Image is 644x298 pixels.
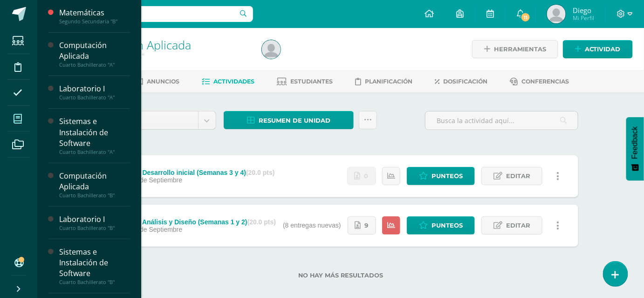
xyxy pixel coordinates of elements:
[573,6,594,15] span: Diego
[521,12,531,22] span: 11
[631,126,639,159] span: Feedback
[59,192,130,199] div: Cuarto Bachillerato "B"
[291,78,333,85] span: Estudiantes
[407,216,475,235] a: Punteos
[131,226,183,233] span: 05 de Septiembre
[506,217,530,234] span: Editar
[114,169,275,176] div: Sprint 2: Desarrollo inicial (Semanas 3 y 4)
[365,78,413,85] span: Planificación
[277,74,333,89] a: Estudiantes
[347,167,376,185] a: No se han realizado entregas
[444,78,488,85] span: Dosificación
[356,74,413,89] a: Planificación
[103,111,216,129] a: Unidad 4
[364,167,369,185] span: 0
[563,40,633,58] a: Actividad
[59,83,130,101] a: Laboratorio ICuarto Bachillerato "A"
[547,5,566,23] img: e1ecaa63abbcd92f15e98e258f47b918.png
[247,218,276,226] strong: (20.0 pts)
[59,225,130,231] div: Cuarto Bachillerato "B"
[59,40,130,62] div: Computación Aplicada
[59,18,130,25] div: Segundo Secundaria "B"
[59,214,130,231] a: Laboratorio ICuarto Bachillerato "B"
[522,78,569,85] span: Conferencias
[110,111,191,129] span: Unidad 4
[214,78,255,85] span: Actividades
[59,94,130,101] div: Cuarto Bachillerato "A"
[131,176,183,184] span: 12 de Septiembre
[59,116,130,148] div: Sistemas e Instalación de Software
[510,74,569,89] a: Conferencias
[59,171,130,192] div: Computación Aplicada
[246,169,274,176] strong: (20.0 pts)
[259,112,330,129] span: Resumen de unidad
[59,40,130,68] a: Computación AplicadaCuarto Bachillerato "A"
[59,116,130,155] a: Sistemas e Instalación de SoftwareCuarto Bachillerato "A"
[135,74,180,89] a: Anuncios
[59,7,130,18] div: Matemáticas
[59,83,130,94] div: Laboratorio I
[43,6,253,22] input: Busca un usuario...
[224,111,354,129] a: Resumen de unidad
[432,217,463,234] span: Punteos
[365,217,369,234] span: 9
[59,149,130,155] div: Cuarto Bachillerato "A"
[59,247,130,279] div: Sistemas e Instalación de Software
[59,62,130,68] div: Cuarto Bachillerato "A"
[573,14,594,22] span: Mi Perfil
[472,40,558,58] a: Herramientas
[202,74,255,89] a: Actividades
[73,51,251,60] div: Cuarto Bachillerato 'A'
[407,167,475,185] a: Punteos
[494,41,546,58] span: Herramientas
[432,167,463,185] span: Punteos
[585,41,621,58] span: Actividad
[348,216,376,235] a: 9
[103,272,578,279] label: No hay más resultados
[626,117,644,180] button: Feedback - Mostrar encuesta
[435,74,488,89] a: Dosificación
[73,38,251,51] h1: Computación Aplicada
[59,247,130,285] a: Sistemas e Instalación de SoftwareCuarto Bachillerato "B"
[114,218,276,226] div: Sprint 1: Análisis y Diseño (Semanas 1 y 2)
[425,111,578,130] input: Busca la actividad aquí...
[59,171,130,199] a: Computación AplicadaCuarto Bachillerato "B"
[147,78,180,85] span: Anuncios
[59,7,130,25] a: MatemáticasSegundo Secundaria "B"
[59,214,130,225] div: Laboratorio I
[59,279,130,285] div: Cuarto Bachillerato "B"
[262,40,281,59] img: e1ecaa63abbcd92f15e98e258f47b918.png
[506,167,530,185] span: Editar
